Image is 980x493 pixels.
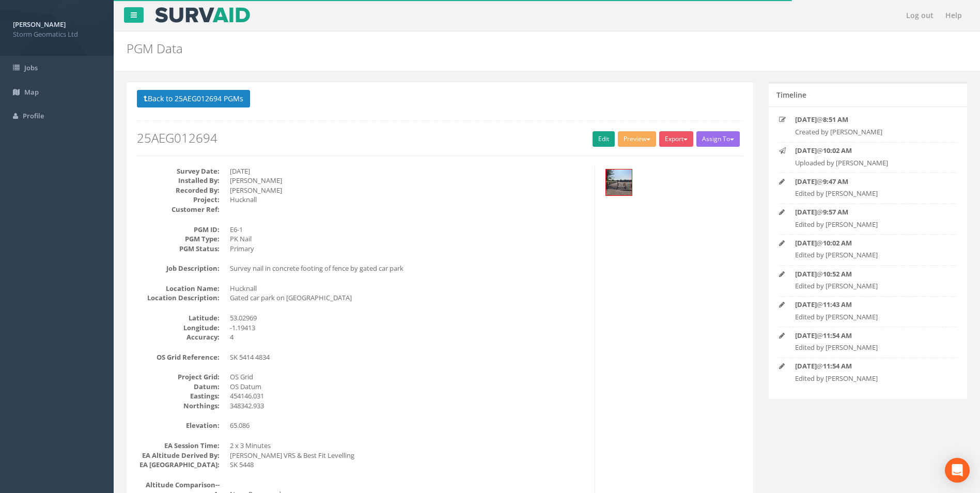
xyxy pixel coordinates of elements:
dt: Latitude: [137,313,220,323]
strong: [DATE] [795,269,817,279]
span: Map [24,87,39,97]
strong: 9:47 AM [823,177,848,186]
p: Edited by [PERSON_NAME] [795,374,941,383]
button: Back to 25AEG012694 PGMs [137,90,250,107]
p: Created by [PERSON_NAME] [795,127,941,137]
dt: Project: [137,195,220,205]
dt: Recorded By: [137,186,220,195]
strong: 10:02 AM [823,238,852,248]
dt: Location Name: [137,284,220,294]
strong: [DATE] [795,207,817,217]
div: Open Intercom Messenger [945,458,970,483]
dd: PK Nail [230,234,587,244]
dd: 65.086 [230,421,587,430]
dt: Customer Ref: [137,205,220,214]
strong: [DATE] [795,238,817,248]
p: Edited by [PERSON_NAME] [795,220,941,229]
p: Edited by [PERSON_NAME] [795,281,941,291]
h2: PGM Data [127,42,825,55]
p: Uploaded by [PERSON_NAME] [795,158,941,168]
a: [PERSON_NAME] Storm Geomatics Ltd [13,17,101,39]
p: @ [795,361,941,371]
dt: Project Grid: [137,372,220,382]
strong: 10:52 AM [823,269,852,279]
strong: [PERSON_NAME] [13,20,66,29]
dt: EA [GEOGRAPHIC_DATA]: [137,460,220,470]
span: Profile [23,111,44,120]
strong: 9:57 AM [823,207,848,217]
strong: 11:54 AM [823,361,852,371]
p: @ [795,238,941,248]
strong: 8:51 AM [823,115,848,124]
button: Preview [618,131,656,147]
a: Edit [593,131,615,147]
p: Edited by [PERSON_NAME] [795,312,941,322]
dt: PGM Status: [137,244,220,254]
dt: Elevation: [137,421,220,430]
h2: 25AEG012694 [137,131,743,145]
dd: Primary [230,244,587,254]
p: @ [795,115,941,125]
dt: EA Altitude Derived By: [137,451,220,460]
button: Export [659,131,693,147]
dt: Job Description: [137,264,220,273]
dd: -1.19413 [230,323,587,333]
dd: [DATE] [230,166,587,176]
p: Edited by [PERSON_NAME] [795,250,941,260]
span: Storm Geomatics Ltd [13,29,101,39]
dt: Longitude: [137,323,220,333]
dd: SK 5414 4834 [230,352,587,362]
dd: OS Datum [230,382,587,392]
dt: Accuracy: [137,332,220,342]
p: Edited by [PERSON_NAME] [795,343,941,352]
p: @ [795,300,941,310]
dd: OS Grid [230,372,587,382]
span: Jobs [24,63,38,72]
p: @ [795,269,941,279]
dd: 348342.933 [230,401,587,411]
p: @ [795,177,941,187]
strong: [DATE] [795,361,817,371]
dt: Eastings: [137,391,220,401]
strong: [DATE] [795,300,817,309]
dd: Hucknall [230,195,587,205]
p: @ [795,207,941,217]
strong: 11:43 AM [823,300,852,309]
dd: [PERSON_NAME] VRS & Best Fit Levelling [230,451,587,460]
h5: Timeline [776,91,806,99]
dd: [PERSON_NAME] [230,186,587,195]
strong: [DATE] [795,115,817,124]
dd: 454146.031 [230,391,587,401]
dt: OS Grid Reference: [137,352,220,362]
dt: Northings: [137,401,220,411]
dt: Altitude Comparison-- [137,480,220,490]
dt: PGM Type: [137,234,220,244]
dd: E6-1 [230,225,587,235]
p: @ [795,331,941,341]
dd: [PERSON_NAME] [230,176,587,186]
dt: Location Description: [137,293,220,303]
strong: 11:54 AM [823,331,852,340]
p: Edited by [PERSON_NAME] [795,189,941,198]
button: Assign To [696,131,740,147]
dd: Survey nail in concrete footing of fence by gated car park [230,264,587,273]
dd: Hucknall [230,284,587,294]
dt: Installed By: [137,176,220,186]
img: eb700b50-93ea-fba8-962d-dc70c293a21f_66c8bcd8-a9db-4573-d9c2-e36f742c2e23_thumb.jpg [606,170,632,195]
strong: [DATE] [795,331,817,340]
dt: EA Session Time: [137,441,220,451]
dd: Gated car park on [GEOGRAPHIC_DATA] [230,293,587,303]
p: @ [795,146,941,156]
dt: Survey Date: [137,166,220,176]
strong: 10:02 AM [823,146,852,155]
dd: 2 x 3 Minutes [230,441,587,451]
dd: 53.02969 [230,313,587,323]
strong: [DATE] [795,146,817,155]
dt: PGM ID: [137,225,220,235]
dt: Datum: [137,382,220,392]
dd: 4 [230,332,587,342]
dd: SK 5448 [230,460,587,470]
strong: [DATE] [795,177,817,186]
